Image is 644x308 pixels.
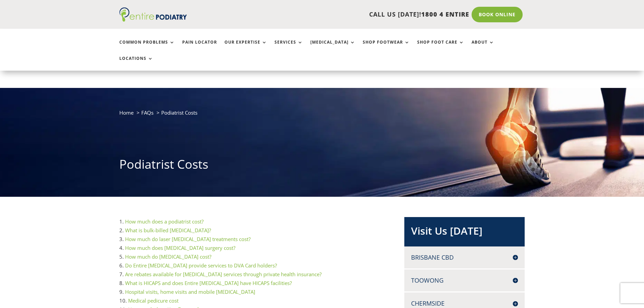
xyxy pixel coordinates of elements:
h2: Visit Us [DATE] [411,224,518,241]
h4: Toowong [411,276,518,285]
a: Are rebates available for [MEDICAL_DATA] services through private health insurance? [125,271,321,278]
a: How much does [MEDICAL_DATA] surgery cost? [125,244,235,251]
h4: Brisbane CBD [411,253,518,262]
a: How much do laser [MEDICAL_DATA] treatments cost? [125,236,251,242]
a: [MEDICAL_DATA] [310,40,355,54]
a: Entire Podiatry [119,16,187,23]
a: Hospital visits, home visits and mobile [MEDICAL_DATA] [125,288,255,295]
a: What is HICAPS and does Entire [MEDICAL_DATA] have HICAPS facilities? [125,280,292,286]
span: Podiatrist Costs [161,109,197,116]
a: Home [119,109,134,116]
h4: Chermside [411,299,518,308]
a: Shop Footwear [363,40,410,54]
a: What is bulk-billed [MEDICAL_DATA]? [125,227,211,234]
a: Locations [119,56,153,71]
a: About [472,40,494,54]
a: Pain Locator [182,40,217,54]
img: logo (1) [119,7,187,22]
a: Book Online [472,7,523,22]
p: CALL US [DATE]! [213,10,469,19]
a: Locations [119,73,153,88]
nav: breadcrumb [119,108,525,122]
a: Common Problems [119,40,175,54]
a: Shop Foot Care [417,40,464,54]
a: Our Expertise [224,40,267,54]
a: FAQs [141,109,153,116]
a: Medical pedicure cost [128,297,178,304]
h1: Podiatrist Costs [119,156,525,176]
a: How much do [MEDICAL_DATA] cost? [125,253,211,260]
a: How much does a podiatrist cost? [125,218,204,225]
a: Services [275,40,303,54]
span: 1800 4 ENTIRE [421,10,469,18]
a: Do Entire [MEDICAL_DATA] provide services to DVA Card holders? [125,262,277,269]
